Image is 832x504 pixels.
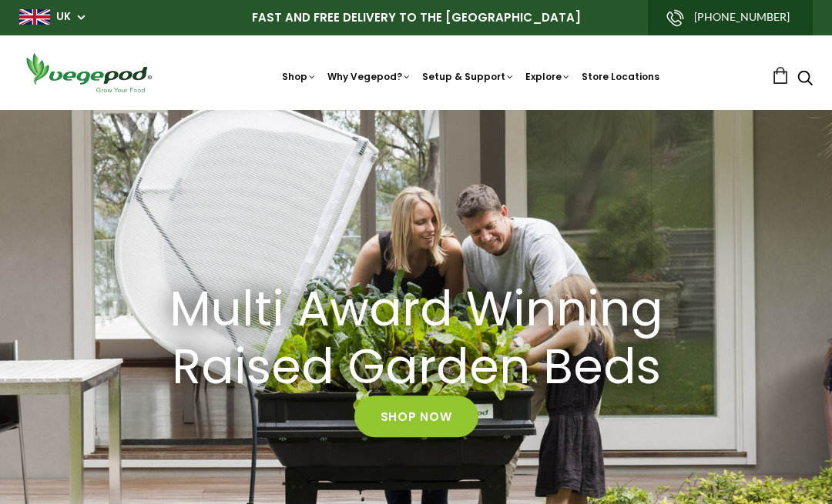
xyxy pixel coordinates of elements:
a: Shop [282,70,317,83]
a: Why Vegepod? [327,70,411,83]
a: UK [56,9,71,25]
a: Setup & Support [422,70,515,83]
a: Store Locations [582,70,659,83]
img: gb_large.png [19,9,50,25]
a: Multi Award Winning Raised Garden Beds [82,281,750,396]
a: Search [797,72,813,88]
a: Explore [525,70,571,83]
a: Shop Now [354,396,478,438]
img: Vegepod [19,51,158,95]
